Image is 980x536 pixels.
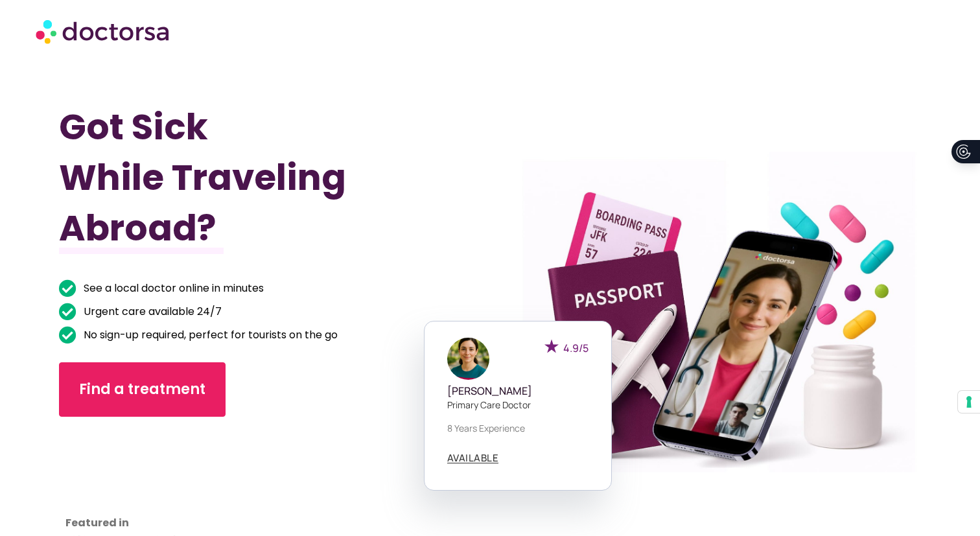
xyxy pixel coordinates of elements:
a: Find a treatment [59,362,226,417]
span: No sign-up required, perfect for tourists on the go [80,326,338,344]
span: AVAILABLE [447,453,499,463]
a: AVAILABLE [447,453,499,463]
span: 4.9/5 [563,341,589,355]
p: 8 years experience [447,421,589,435]
span: See a local doctor online in minutes [80,279,264,297]
span: Find a treatment [79,379,205,400]
span: Urgent care available 24/7 [80,303,222,321]
strong: Featured in [65,515,129,530]
button: Your consent preferences for tracking technologies [958,391,980,413]
h1: Got Sick While Traveling Abroad? [59,102,426,253]
p: Primary care doctor [447,398,589,412]
iframe: Customer reviews powered by Trustpilot [65,436,182,533]
h5: [PERSON_NAME] [447,385,589,397]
